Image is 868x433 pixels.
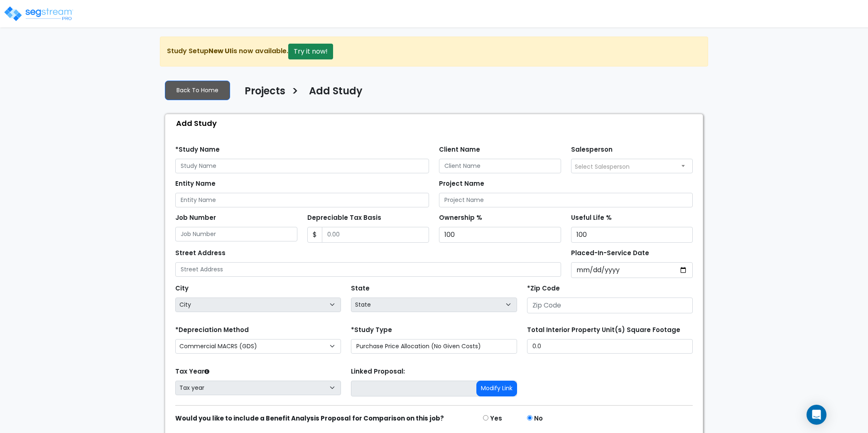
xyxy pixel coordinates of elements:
[439,159,561,173] input: Client Name
[238,85,285,103] a: Projects
[490,414,502,423] label: Yes
[169,114,703,132] div: Add Study
[175,284,189,293] label: City
[527,284,560,293] label: *Zip Code
[439,145,480,155] label: Client Name
[571,213,612,223] label: Useful Life %
[160,37,708,66] div: Study Setup is now available.
[322,227,429,243] input: 0.00
[351,325,392,335] label: *Study Type
[175,145,220,155] label: *Study Name
[175,179,216,189] label: Entity Name
[571,248,649,258] label: Placed-In-Service Date
[309,85,363,99] h4: Add Study
[439,227,561,243] input: Ownership %
[292,84,299,101] h3: >
[175,227,297,241] input: Job Number
[307,227,322,243] span: $
[165,81,230,100] a: Back To Home
[307,213,381,223] label: Depreciable Tax Basis
[571,145,613,155] label: Salesperson
[351,367,405,376] label: Linked Proposal:
[439,179,484,189] label: Project Name
[208,46,232,56] strong: New UI
[807,405,826,425] div: Open Intercom Messenger
[175,262,561,277] input: Street Address
[527,325,680,335] label: Total Interior Property Unit(s) Square Footage
[175,367,209,376] label: Tax Year
[175,414,444,423] strong: Would you like to include a Benefit Analysis Proposal for Comparison on this job?
[175,325,249,335] label: *Depreciation Method
[575,162,630,171] span: Select Salesperson
[245,85,285,99] h4: Projects
[303,85,363,103] a: Add Study
[439,193,693,207] input: Project Name
[439,213,482,223] label: Ownership %
[351,284,370,293] label: State
[527,339,693,354] input: total square foot
[3,5,74,22] img: logo_pro_r.png
[534,414,543,423] label: No
[288,44,333,59] button: Try it now!
[175,213,216,223] label: Job Number
[476,381,517,396] button: Modify Link
[175,193,429,207] input: Entity Name
[527,298,693,313] input: Zip Code
[175,248,226,258] label: Street Address
[571,227,693,243] input: Useful Life %
[175,159,429,173] input: Study Name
